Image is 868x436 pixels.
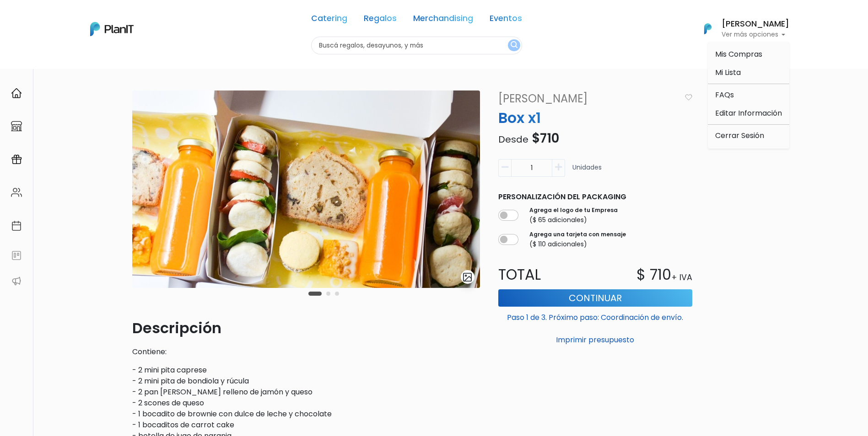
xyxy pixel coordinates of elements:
p: + IVA [671,271,692,283]
span: Mi Lista [715,67,741,78]
button: Imprimir presupuesto [498,332,692,348]
p: Descripción [132,317,480,339]
a: Eventos [490,15,522,26]
p: Personalización del packaging [498,191,692,202]
p: ($ 65 adicionales) [529,215,618,225]
button: PlanIt Logo [PERSON_NAME] Ver más opciones [692,17,789,41]
img: people-662611757002400ad9ed0e3c099ab2801c6687ba6c219adb57efc949bc21e19d.svg [11,187,22,198]
a: Editar Información [708,104,789,122]
img: partners-52edf745621dab592f3b2c58e3bca9d71375a7ef29c3b500c9f145b62cc070d4.svg [11,276,22,287]
button: Carousel Page 2 [326,292,330,296]
p: Contiene: [132,346,480,357]
img: home-e721727adea9d79c4d83392d1f703f7f8bce08238fde08b1acbfd93340b81755.svg [11,88,22,99]
a: Regalos [364,15,397,26]
img: Desayuno_Samsung_-_Filipa_5.jpeg [132,90,480,288]
span: $710 [532,129,559,147]
img: PlanIt Logo [698,19,718,39]
img: PlanIt Logo [90,22,134,36]
button: Carousel Page 3 [335,292,339,296]
p: Box x1 [493,107,698,129]
img: calendar-87d922413cdce8b2cf7b7f5f62616a5cf9e4887200fb71536465627b3292af00.svg [11,220,22,231]
img: marketplace-4ceaa7011d94191e9ded77b95e3339b90024bf715f7c57f8cf31f2d8c509eaba.svg [11,121,22,132]
a: Mis Compras [708,45,789,64]
p: Unidades [572,163,602,181]
img: heart_icon [685,94,692,101]
button: Carousel Page 1 (Current Slide) [308,292,322,296]
p: ($ 110 adicionales) [529,239,626,249]
label: Agrega una tarjeta con mensaje [529,230,626,239]
span: Mis Compras [715,49,762,59]
a: Mi Lista [708,64,789,82]
a: [PERSON_NAME] [493,90,681,107]
label: Agrega el logo de tu Empresa [529,206,618,214]
p: $ 710 [636,264,671,286]
input: Buscá regalos, desayunos, y más [311,37,522,54]
a: Cerrar Sesión [708,127,789,145]
img: feedback-78b5a0c8f98aac82b08bfc38622c3050aee476f2c9584af64705fc4e61158814.svg [11,250,22,261]
img: search_button-432b6d5273f82d61273b3651a40e1bd1b912527efae98b1b7a1b2c0702e16a8d.svg [511,41,518,50]
span: Desde [498,133,528,146]
div: Carousel Pagination [306,288,341,299]
button: Continuar [498,289,692,307]
h6: [PERSON_NAME] [722,20,789,28]
p: Ver más opciones [722,32,789,38]
a: FAQs [708,86,789,104]
a: Merchandising [413,15,473,26]
p: Total [493,264,595,286]
img: gallery-light [462,272,473,282]
p: Paso 1 de 3. Próximo paso: Coordinación de envío. [498,308,692,323]
img: campaigns-02234683943229c281be62815700db0a1741e53638e28bf9629b52c665b00959.svg [11,154,22,165]
a: Catering [311,15,347,26]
